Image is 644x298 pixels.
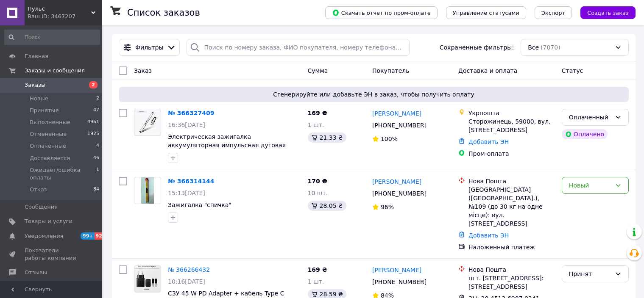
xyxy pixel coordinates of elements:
[371,188,428,199] div: [PHONE_NUMBER]
[371,276,428,288] div: [PHONE_NUMBER]
[30,155,70,162] span: Доставляется
[25,67,85,74] span: Заказы и сообщения
[468,232,509,239] a: Добавить ЭН
[30,186,47,193] span: Отказ
[332,9,431,17] span: Скачать отчет по пром-оплате
[468,274,555,291] div: пгт. [STREET_ADDRESS]: [STREET_ADDRESS]
[372,109,421,118] a: [PERSON_NAME]
[468,138,509,145] a: Добавить ЭН
[308,110,327,116] span: 169 ₴
[134,177,161,204] a: Фото товару
[308,121,324,128] span: 1 шт.
[308,132,346,143] div: 21.33 ₴
[87,119,99,126] span: 4961
[30,119,70,126] span: Выполненные
[569,113,611,122] div: Оплаченный
[446,6,526,19] button: Управление статусами
[458,67,517,74] span: Доставка и оплата
[89,81,98,88] span: 2
[95,232,104,240] span: 92
[308,67,328,74] span: Сумма
[168,178,214,185] a: № 366314144
[168,266,210,273] a: № 366266432
[308,190,328,196] span: 10 шт.
[453,10,519,16] span: Управление статусами
[168,190,205,196] span: 15:13[DATE]
[468,149,555,158] div: Пром-оплата
[325,6,438,19] button: Скачать отчет по пром-оплате
[168,110,214,116] a: № 366327409
[580,6,636,19] button: Создать заказ
[308,201,346,211] div: 28.05 ₴
[25,203,58,211] span: Сообщения
[168,278,205,285] span: 10:16[DATE]
[93,107,99,114] span: 47
[187,39,410,56] input: Поиск по номеру заказа, ФИО покупателя, номеру телефона, Email, номеру накладной
[308,266,327,273] span: 169 ₴
[587,10,629,16] span: Создать заказ
[440,43,514,52] span: Сохраненные фильтры:
[25,218,72,225] span: Товары и услуги
[81,232,95,240] span: 99+
[93,186,99,193] span: 84
[134,266,161,292] img: Фото товару
[371,119,428,131] div: [PHONE_NUMBER]
[122,90,625,99] span: Сгенерируйте или добавьте ЭН в заказ, чтобы получить оплату
[28,5,91,13] span: Пульс
[381,135,398,142] span: 100%
[28,13,102,20] div: Ваш ID: 3467207
[168,133,293,166] a: Электрическая зажигалка аккумуляторная импульсная дуговая плазменная ветрозащитная для свечей кух...
[30,107,59,114] span: Принятые
[168,121,205,128] span: 16:36[DATE]
[572,9,636,16] a: Создать заказ
[134,109,161,136] a: Фото товару
[96,142,99,150] span: 4
[535,6,572,19] button: Экспорт
[25,232,63,240] span: Уведомления
[30,166,96,182] span: Ожидает/ошибка оплаты
[134,67,152,74] span: Заказ
[93,155,99,162] span: 46
[372,67,410,74] span: Покупатель
[4,30,100,45] input: Поиск
[134,265,161,292] a: Фото товару
[25,269,47,276] span: Отзывы
[30,95,48,102] span: Новые
[134,109,161,135] img: Фото товару
[168,201,231,208] a: Зажигалка "спичка"
[96,166,99,182] span: 1
[468,243,555,251] div: Наложенный платеж
[25,81,45,89] span: Заказы
[308,278,324,285] span: 1 шт.
[168,290,284,297] a: СЗУ 45 W PD Adapter + кабель Type C
[381,204,394,210] span: 96%
[468,265,555,274] div: Нова Пошта
[308,178,327,185] span: 170 ₴
[127,8,200,18] h1: Список заказов
[141,177,153,204] img: Фото товару
[468,177,555,185] div: Нова Пошта
[541,44,560,51] span: (7070)
[541,10,565,16] span: Экспорт
[30,142,66,150] span: Оплаченные
[87,130,99,138] span: 1925
[562,129,608,139] div: Оплачено
[96,95,99,102] span: 2
[25,52,48,60] span: Главная
[569,269,611,279] div: Принят
[562,67,583,74] span: Статус
[468,185,555,228] div: [GEOGRAPHIC_DATA] ([GEOGRAPHIC_DATA].), №109 (до 30 кг на одне місце): вул. [STREET_ADDRESS]
[372,266,421,274] a: [PERSON_NAME]
[25,247,78,262] span: Показатели работы компании
[468,109,555,117] div: Укрпошта
[569,181,611,190] div: Новый
[468,117,555,134] div: Сторожинець, 59000, вул. [STREET_ADDRESS]
[372,177,421,186] a: [PERSON_NAME]
[135,43,163,52] span: Фильтры
[30,130,67,138] span: Отмененные
[528,43,539,52] span: Все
